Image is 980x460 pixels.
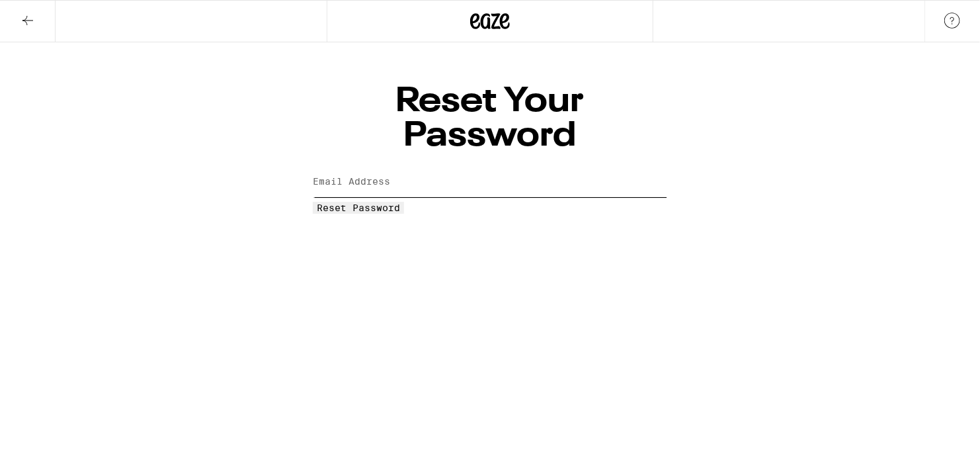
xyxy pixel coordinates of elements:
label: Email Address [313,176,390,187]
button: Reset Password [313,202,404,214]
span: Reset Password [317,203,400,213]
span: Help [30,9,57,21]
h1: Reset Your Password [313,85,667,154]
input: Email Address [313,167,667,197]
